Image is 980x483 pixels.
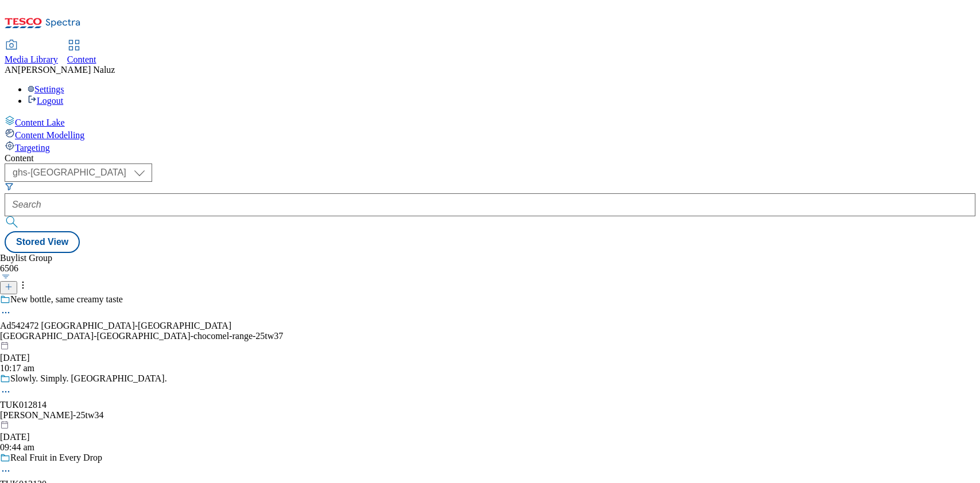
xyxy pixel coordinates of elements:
a: Targeting [5,141,975,153]
span: [PERSON_NAME] Naluz [18,65,115,75]
span: Media Library [5,54,58,64]
a: Content Modelling [5,128,975,141]
div: Content [5,153,975,163]
span: Content [67,54,96,64]
a: Media Library [5,41,58,65]
div: New bottle, same creamy taste [10,294,123,305]
span: Targeting [15,143,50,153]
a: Content [67,41,96,65]
span: AN [5,65,18,75]
a: Content Lake [5,115,975,128]
span: Content Modelling [15,130,84,140]
button: Stored View [5,231,80,253]
svg: Search Filters [5,182,14,191]
div: Real Fruit in Every Drop [10,453,102,463]
a: Settings [28,84,64,94]
input: Search [5,193,975,216]
span: Content Lake [15,118,65,127]
a: Logout [28,96,63,106]
div: Slowly. Simply. [GEOGRAPHIC_DATA]. [10,373,167,384]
